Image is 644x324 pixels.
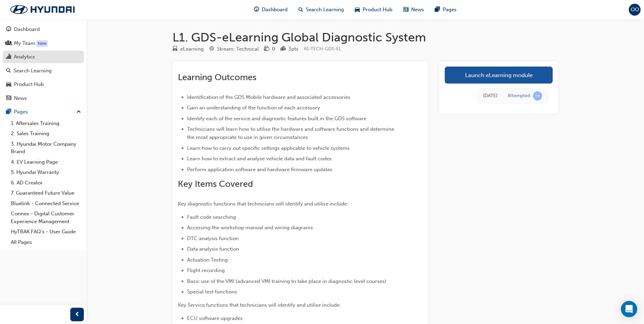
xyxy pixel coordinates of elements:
span: Special test functions [187,289,237,295]
a: Dashboard [3,23,84,36]
span: Gain an understanding of the function of each accessory [187,105,320,111]
span: learningRecordVerb_ATTEMPT-icon [533,91,542,101]
a: 5. Hyundai Warranty [8,167,84,178]
span: ECU software upgrades [187,315,243,321]
div: Price [264,45,275,53]
div: Stream: Technical [217,45,259,53]
a: 6. AD Creator [8,178,84,188]
div: News [14,94,27,102]
span: Identify each of the service and diagnostic features built in the GDS software [187,115,366,122]
span: learningResourceType_ELEARNING-icon [172,46,178,52]
span: Learning Outcomes [178,72,256,83]
div: Tooltip anchor [36,40,48,47]
span: Data analysis function [187,246,239,252]
a: All Pages [8,237,84,248]
a: Search Learning [3,65,84,77]
span: chart-icon [6,54,11,60]
a: guage-iconDashboard [249,3,293,17]
div: Points [280,45,298,53]
a: news-iconNews [398,3,429,17]
span: Pages [443,6,457,14]
a: 7. Guaranteed Future Value [8,188,84,198]
span: car-icon [6,82,11,88]
a: Connex - Digital Customer Experience Management [8,209,84,227]
button: Pages [3,106,84,118]
span: search-icon [6,68,11,74]
span: guage-icon [254,5,259,14]
a: search-iconSearch Learning [293,3,349,17]
span: target-icon [209,46,214,52]
span: Basic use of the VMI (advanced VMI training to take place in diagnostic level courses) [187,278,386,284]
span: news-icon [403,5,408,14]
div: Fri Sep 20 2024 13:56:10 GMT+0800 (Australian Western Standard Time) [483,92,497,100]
a: car-iconProduct Hub [349,3,398,17]
div: 0 [272,45,275,53]
span: guage-icon [6,26,11,33]
a: Analytics [3,51,84,63]
span: Actuation Testing [187,257,228,263]
span: Fault code searching [187,214,236,220]
span: Product Hub [363,6,392,14]
span: Technicians will learn how to utilise the hardware and software functions and determine the most ... [187,126,395,140]
img: Trak [3,2,81,17]
a: 1. Aftersales Training [8,118,84,129]
button: OO [629,4,641,16]
span: pages-icon [435,5,440,14]
span: Learn how to extract and analyse vehicle data and fault codes [187,156,332,162]
span: pages-icon [6,109,11,115]
div: Analytics [14,53,35,61]
span: Accessing the workshop manual and wiring diagrams [187,224,313,231]
span: Learning resource code [304,46,341,52]
span: Key Service functions that technicians will identify and utilise include: [178,302,341,308]
div: Dashboard [14,25,40,33]
h1: L1. GDS-eLearning Global Diagnostic System [172,30,558,45]
span: prev-icon [75,310,80,319]
div: Open Intercom Messenger [621,301,637,317]
a: My Team [3,37,84,50]
div: Type [172,45,204,53]
span: Key Items Covered [178,179,253,189]
a: pages-iconPages [429,3,462,17]
a: Product Hub [3,78,84,91]
a: 2. Sales Training [8,128,84,139]
span: up-icon [76,108,81,116]
a: 4. EV Learning Page [8,157,84,167]
span: Dashboard [262,6,288,14]
button: DashboardMy TeamAnalyticsSearch LearningProduct HubNews [3,22,84,106]
span: Flight recording [187,267,225,273]
div: Attempted [508,93,530,99]
div: Search Learning [14,67,52,75]
span: Identification of the GDS Mobile hardware and associated accessories [187,94,350,100]
div: My Team [14,39,35,47]
a: News [3,92,84,105]
div: Pages [14,108,28,116]
span: podium-icon [280,46,286,52]
span: OO [631,6,639,14]
span: search-icon [298,5,303,14]
span: Learn how to carry out specific settings applicable to vehicle systems [187,145,350,151]
span: DTC analysis function [187,235,239,241]
div: Stream [209,45,259,53]
a: HyTRAK FAQ's - User Guide [8,227,84,237]
a: Bluelink - Connected Service [8,198,84,209]
a: 3. Hyundai Motor Company Brand [8,139,84,157]
span: people-icon [6,40,11,47]
span: Key diagnostic functions that technicians will identify and utilise include: [178,201,348,207]
span: money-icon [264,46,269,52]
div: eLearning [180,45,204,53]
span: car-icon [355,5,360,14]
span: news-icon [6,95,11,102]
span: Search Learning [306,6,344,14]
a: Launch eLearning module [445,67,553,84]
div: 3 pts [288,45,298,53]
span: Perform application software and hardware firmware updates [187,166,332,173]
span: News [411,6,424,14]
div: Product Hub [14,80,44,88]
